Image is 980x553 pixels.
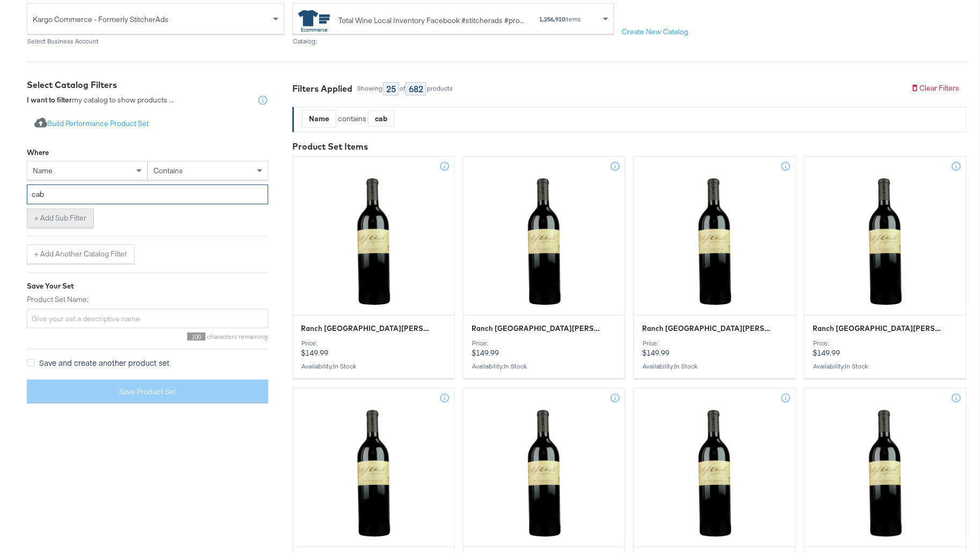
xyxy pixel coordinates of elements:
button: + Add Sub Filter [27,209,94,228]
div: Price: [642,340,787,347]
p: $149.99 [642,340,787,358]
div: Product Set Items [292,141,967,153]
div: Select Catalog Filters [27,79,268,91]
div: contains [336,114,368,124]
div: Availability : [471,363,617,370]
div: 25 [383,82,399,95]
div: 682 [406,82,426,95]
div: of [399,85,406,92]
label: Product Set Name: [27,294,268,305]
input: Enter a value for your filter [27,185,268,204]
span: Kargo Commerce - Formerly StitcherAds [33,10,270,28]
div: Availability : [642,363,787,370]
div: Name [303,110,336,127]
div: Where [27,148,49,158]
div: Price: [813,340,958,347]
strong: 1,256,910 [539,15,565,23]
span: Ranch Cab EJ Church Napa, 2014 | Red Wine by Long Meadow | 750ml | Napa Valley Barrel Score 91 Po... [642,323,773,334]
button: Create New Catalog [614,23,696,42]
div: items [539,16,581,23]
p: $149.99 [301,340,446,358]
p: $149.99 [471,340,617,358]
span: contains [153,166,183,175]
strong: I want to filter [27,95,72,105]
div: Availability : [813,363,958,370]
button: Clear Filters [903,79,967,98]
div: Total Wine Local Inventory Facebook #stitcherads #product-catalog #keep [338,15,528,26]
span: name [33,166,53,175]
div: cab [369,110,394,127]
button: Build Performance Product Set [27,114,156,134]
span: in stock [845,362,868,370]
button: + Add Another Catalog Filter [27,245,135,264]
div: my catalog to show products ... [27,95,174,106]
div: characters remaining [27,333,268,341]
span: Ranch Cab EJ Church Napa, 2014 | Red Wine by Long Meadow | 750ml | Napa Valley Barrel Score 91 Po... [813,323,944,334]
div: Catalog: [292,38,614,45]
div: Save Your Set [27,281,268,291]
input: Give your set a descriptive name [27,309,268,329]
div: Price: [471,340,617,347]
span: in stock [333,362,356,370]
p: $149.99 [813,340,958,358]
span: Ranch Cab EJ Church Napa, 2014 | Red Wine by Long Meadow | 750ml | Napa Valley Barrel Score 91 Po... [471,323,602,334]
span: Ranch Cab EJ Church Napa, 2014 | Red Wine by Long Meadow | 750ml | Napa Valley Barrel Score 91 Po... [301,323,432,334]
span: in stock [674,362,697,370]
span: Save and create another product set [39,357,170,368]
div: Price: [301,340,446,347]
div: products [426,85,453,92]
div: Showing [357,85,383,92]
span: in stock [504,362,527,370]
span: 100 [187,333,205,341]
div: Availability : [301,363,446,370]
div: Filters Applied [292,83,352,95]
div: Select Business Account [27,38,284,45]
